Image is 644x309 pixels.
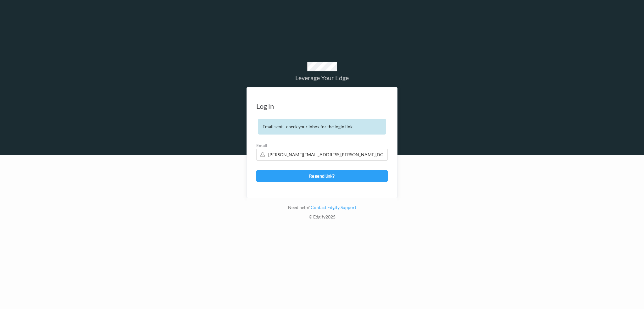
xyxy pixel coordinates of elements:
[256,170,388,182] button: Resend link?
[310,205,356,210] a: Contact Edgify Support
[247,74,397,81] div: Leverage Your Edge
[247,204,397,214] div: Need help?
[258,119,386,135] div: Email sent - check your inbox for the login link
[247,214,397,223] div: © Edgify 2025
[256,103,274,109] div: Log in
[256,142,388,149] label: Email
